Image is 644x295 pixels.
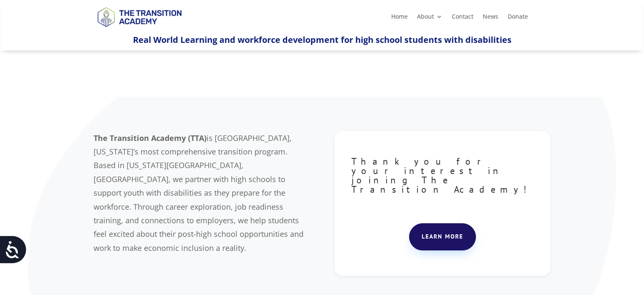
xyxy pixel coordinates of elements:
[391,14,408,23] a: Home
[508,14,528,23] a: Donate
[94,25,185,34] a: Logo-Noticias
[133,34,511,45] span: Real World Learning and workforce development for high school students with disabilities
[94,2,185,32] img: TTA Brand_TTA Primary Logo_Horizontal_Light BG
[417,14,442,23] a: About
[351,155,533,195] span: Thank you for your interest in joining The Transition Academy!
[409,223,476,250] a: Learn more
[94,133,304,253] span: is [GEOGRAPHIC_DATA], [US_STATE]’s most comprehensive transition program. Based in [US_STATE][GEO...
[483,14,498,23] a: News
[94,133,207,143] b: The Transition Academy (TTA)
[452,14,473,23] a: Contact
